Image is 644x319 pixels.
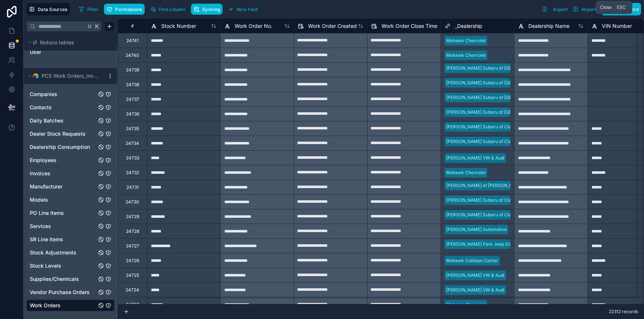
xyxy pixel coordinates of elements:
[126,67,139,73] div: 24739
[225,4,260,15] button: New field
[126,111,139,117] div: 24736
[30,289,90,296] span: Vendor Purchase Orders
[26,115,115,126] div: Daily Batches
[30,249,76,256] span: Stock Adjustments
[553,7,568,12] span: Export
[126,302,139,308] div: 24723
[446,52,486,59] div: Mohawk Chevrolet
[26,234,115,245] div: SR Line Items
[30,236,97,243] a: SR Line Items
[30,157,97,164] a: Employees
[123,23,141,29] div: #
[446,138,526,145] div: [PERSON_NAME] Subaru of Claremont
[40,39,74,46] span: Noloco tables
[30,209,97,217] a: PO Line Items
[26,3,70,15] button: Data Sources
[26,128,115,140] div: Dealer Stock Requests
[528,22,569,30] span: Dealership Name
[26,88,115,100] div: Companies
[446,94,549,101] div: [PERSON_NAME] Subaru of [GEOGRAPHIC_DATA]
[26,194,115,206] div: Models
[235,22,272,30] span: Work Order No.
[126,82,139,88] div: 24738
[126,52,139,58] div: 24740
[446,155,504,161] div: [PERSON_NAME] VW & Audi
[26,300,115,311] div: Work Orders
[539,3,570,15] button: Export
[30,91,97,98] a: Companies
[26,273,115,285] div: Supplies/Chemicals
[126,96,139,102] div: 24737
[446,109,549,115] div: [PERSON_NAME] Subaru of [GEOGRAPHIC_DATA]
[30,143,90,151] span: Dealership Consumption
[446,257,498,264] div: Mohawk Collision Center
[104,4,147,15] a: Permissions
[30,275,97,283] a: Supplies/Chemicals
[26,207,115,219] div: PO Line Items
[30,302,61,309] span: Work Orders
[30,157,57,164] span: Employees
[126,228,139,234] div: 24728
[191,4,225,15] a: Syncing
[26,71,104,81] button: Airtable LogoPCS Work Orders_Invoicing
[308,22,357,30] span: Work Order Created
[87,7,99,12] span: Filter
[615,4,627,10] span: Esc
[30,302,97,309] a: Work Orders
[30,48,41,56] span: User
[126,184,139,190] div: 24731
[41,72,101,80] span: PCS Work Orders_Invoicing
[30,223,51,230] span: Services
[38,7,68,12] span: Data Sources
[446,197,526,203] div: [PERSON_NAME] Subaru of Claremont
[237,7,258,12] span: New field
[115,7,142,12] span: Permissions
[30,130,86,137] span: Dealer Stock Requests
[126,126,139,132] div: 24735
[94,24,100,29] span: K
[26,141,115,153] div: Dealership Consumption
[30,223,97,230] a: Services
[126,199,139,205] div: 24730
[30,236,63,243] span: SR Line Items
[446,169,486,176] div: Mohawk Chevrolet
[446,226,507,233] div: [PERSON_NAME] Automotive
[104,4,144,15] button: Permissions
[126,243,139,249] div: 24727
[30,249,97,256] a: Stock Adjustments
[26,247,115,258] div: Stock Adjustments
[30,196,97,203] a: Models
[446,37,486,44] div: Mohawk Chevrolet
[600,4,612,10] span: Close
[30,275,79,283] span: Supplies/Chemicals
[191,4,222,15] button: Syncing
[26,181,115,192] div: Manufacturer
[446,287,504,293] div: [PERSON_NAME] VW & Audi
[26,286,115,298] div: Vendor Purchase Orders
[126,38,139,44] div: 24741
[159,7,185,12] span: Find column
[26,37,110,48] button: Noloco tables
[446,301,486,308] div: Mohawk Chevrolet
[30,183,62,190] span: Manufacturer
[455,22,482,30] span: _Dealership
[446,272,504,279] div: [PERSON_NAME] VW & Audi
[30,289,97,296] a: Vendor Purchase Orders
[26,260,115,272] div: Stock Levels
[30,262,61,269] span: Stock Levels
[30,130,97,137] a: Dealer Stock Requests
[33,73,39,79] img: Airtable Logo
[161,22,196,30] span: Stock Number
[446,182,537,189] div: [PERSON_NAME] of [PERSON_NAME] CJDR
[26,220,115,232] div: Services
[26,102,115,113] div: Contacts
[602,22,632,30] span: VIN Number
[26,46,115,58] div: User
[570,3,598,15] button: Import
[381,22,437,30] span: Work Order Close Time
[30,117,64,124] span: Daily Batches
[446,212,526,218] div: [PERSON_NAME] Subaru of Claremont
[30,262,97,269] a: Stock Levels
[30,91,57,98] span: Companies
[126,155,139,161] div: 24733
